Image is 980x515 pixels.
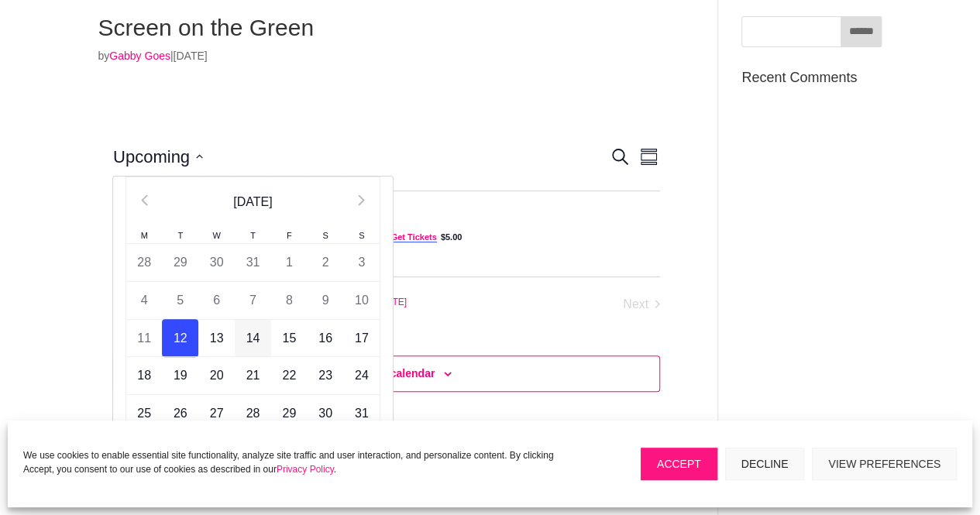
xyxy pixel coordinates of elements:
td: 21 [235,357,271,395]
th: S [308,228,344,243]
th: S [344,228,380,243]
td: 31 [235,243,271,281]
td: 13 [198,319,235,357]
td: 25 [126,395,163,433]
td: 31 [344,395,380,433]
a: Gabby Goes [109,50,170,62]
button: Click to toggle datepicker [113,144,203,170]
th: Previous month [126,177,163,228]
th: Select month [162,177,343,228]
td: 3 [344,243,380,281]
h1: Screen on the Green [98,16,676,47]
p: by | [98,47,676,77]
td: 30 [308,395,344,433]
td: 29 [271,395,308,433]
th: T [162,228,198,243]
td: 27 [198,395,235,433]
td: 5 [162,281,198,319]
a: Get Tickets [391,232,437,242]
td: 2 [308,243,344,281]
th: M [126,228,163,243]
a: Privacy Policy [277,464,334,475]
td: 22 [271,357,308,395]
td: 26 [162,395,198,433]
td: 6 [198,281,235,319]
td: 14 [235,319,271,357]
th: F [271,228,308,243]
td: 8 [271,281,308,319]
td: 1 [271,243,308,281]
th: W [198,228,235,243]
td: 11 [126,319,163,357]
span: Upcoming [113,147,190,167]
button: Accept [641,448,717,480]
span: [DATE] [174,50,208,62]
td: 17 [344,319,380,357]
td: 4 [126,281,163,319]
p: We use cookies to enable essential site functionality, analyze site traffic and user interaction,... [23,448,586,476]
td: 24 [344,357,380,395]
td: 30 [198,243,235,281]
button: Decline [725,448,805,480]
td: 15 [271,319,308,357]
td: 28 [126,243,163,281]
td: 28 [235,395,271,433]
td: 12 [162,319,198,357]
td: 7 [235,281,271,319]
button: View preferences [812,448,957,480]
td: 9 [308,281,344,319]
th: Next month [344,177,380,228]
td: 18 [126,357,163,395]
h4: Recent Comments [741,70,882,92]
td: 10 [344,281,380,319]
td: 16 [308,319,344,357]
th: T [235,228,271,243]
td: 29 [162,243,198,281]
span: $5.00 [441,231,462,245]
td: 20 [198,357,235,395]
td: 19 [162,357,198,395]
td: 23 [308,357,344,395]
